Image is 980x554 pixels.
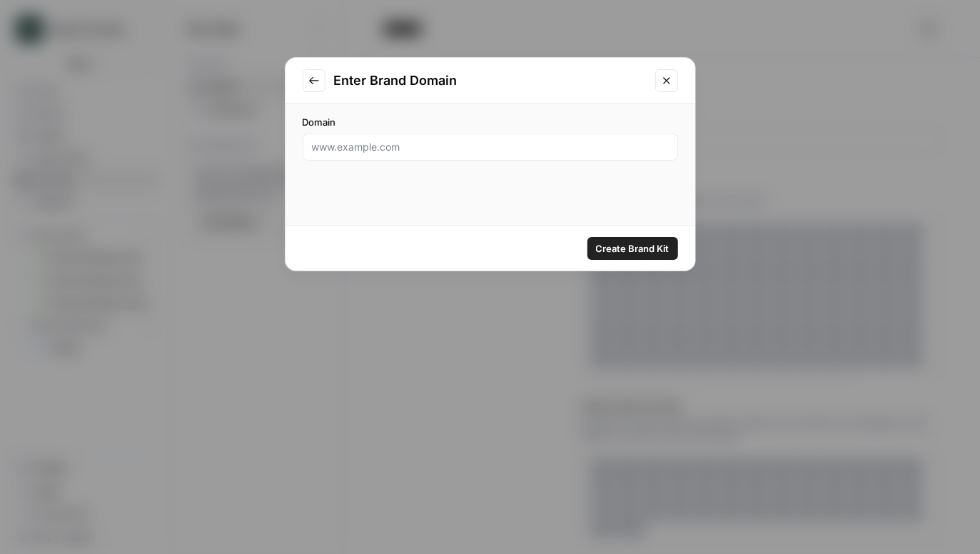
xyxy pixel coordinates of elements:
label: Domain [303,115,678,129]
button: Go to previous step [303,69,325,92]
span: Create Brand Kit [596,241,670,256]
h2: Enter Brand Domain [334,71,647,91]
button: Close modal [655,69,678,92]
button: Create Brand Kit [587,237,678,260]
input: www.example.com [312,140,669,154]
